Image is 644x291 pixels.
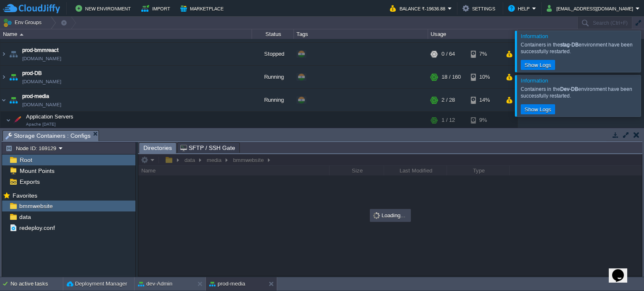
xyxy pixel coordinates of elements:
[138,280,172,288] button: dev-Admin
[0,89,7,111] img: AMDAwAAAACH5BAEAAAAALAAAAAABAAEAAAICRAEAOw==
[462,3,498,13] button: Settings
[25,113,75,120] a: Application ServersApache [DATE]
[1,29,252,39] div: Name
[18,213,32,221] a: data
[3,3,60,14] img: CloudJiffy
[18,202,54,210] a: bmmwebsite
[471,112,498,129] div: 9%
[6,112,11,129] img: AMDAwAAAACH5BAEAAAAALAAAAAABAAEAAAICRAEAOw==
[141,3,173,13] button: Import
[521,41,639,55] div: Containers in the environment have been successfully restarted.
[22,92,49,100] a: prod-media
[18,178,41,185] a: Exports
[26,122,56,127] span: Apache [DATE]
[521,86,639,99] div: Containers in the environment have been successfully restarted.
[252,29,293,39] div: Status
[441,112,455,129] div: 1 / 12
[209,280,245,288] button: prod-media
[180,143,235,153] span: SFTP / SSH Gate
[20,33,23,36] img: AMDAwAAAACH5BAEAAAAALAAAAAABAAEAAAICRAEAOw==
[560,86,578,92] b: Dev-DB
[25,113,75,120] span: Application Servers
[8,43,19,65] img: AMDAwAAAACH5BAEAAAAALAAAAAABAAEAAAICRAEAOw==
[3,17,44,28] button: Env Groups
[547,3,636,13] button: [EMAIL_ADDRESS][DOMAIN_NAME]
[22,46,59,54] a: prod-bmmreact
[0,66,7,88] img: AMDAwAAAACH5BAEAAAAALAAAAAABAAEAAAICRAEAOw==
[18,167,56,175] a: Mount Points
[18,156,34,164] a: Root
[22,54,61,63] span: [DOMAIN_NAME]
[75,3,133,13] button: New Environment
[18,224,56,232] a: redeploy.conf
[371,210,410,221] div: Loading...
[8,66,19,88] img: AMDAwAAAACH5BAEAAAAALAAAAAABAAEAAAICRAEAOw==
[180,3,226,13] button: Marketplace
[10,277,63,291] div: No active tasks
[252,66,294,88] div: Running
[508,3,532,13] button: Help
[143,143,172,153] span: Directories
[441,43,455,65] div: 0 / 64
[609,258,636,283] iframe: chat widget
[252,43,294,65] div: Stopped
[522,61,554,69] button: Show Logs
[22,69,42,77] a: prod-DB
[471,89,498,111] div: 14%
[521,77,548,84] span: Information
[252,89,294,111] div: Running
[471,66,498,88] div: 10%
[560,42,579,48] b: stag-DB
[521,33,548,39] span: Information
[0,43,7,65] img: AMDAwAAAACH5BAEAAAAALAAAAAABAAEAAAICRAEAOw==
[441,66,461,88] div: 18 / 160
[390,3,448,13] button: Balance ₹-19636.88
[11,192,39,199] a: Favorites
[8,89,19,111] img: AMDAwAAAACH5BAEAAAAALAAAAAABAAEAAAICRAEAOw==
[67,280,127,288] button: Deployment Manager
[471,43,498,65] div: 7%
[5,144,59,152] button: Node ID: 169129
[294,29,428,39] div: Tags
[441,89,455,111] div: 2 / 28
[5,131,91,141] span: Storage Containers : Configs
[22,77,61,86] span: [DOMAIN_NAME]
[522,106,554,113] button: Show Logs
[11,112,23,129] img: AMDAwAAAACH5BAEAAAAALAAAAAABAAEAAAICRAEAOw==
[22,100,61,109] a: [DOMAIN_NAME]
[11,192,39,199] span: Favorites
[428,29,517,39] div: Usage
